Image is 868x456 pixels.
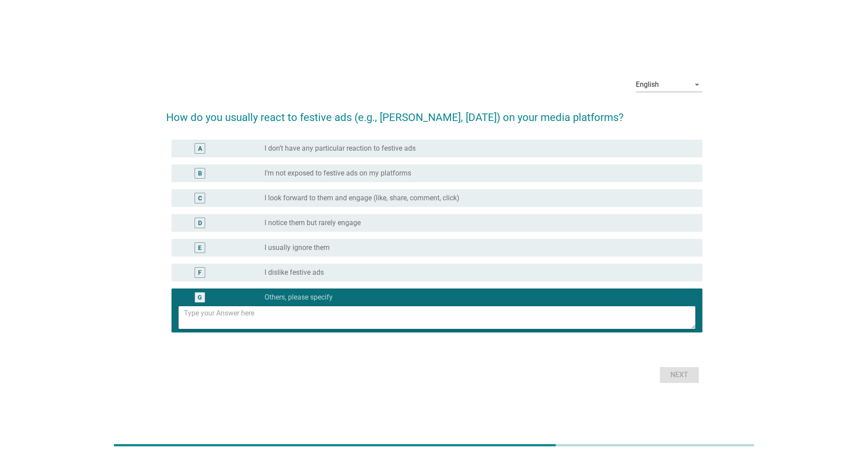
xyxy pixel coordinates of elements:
h2: How do you usually react to festive ads (e.g., [PERSON_NAME], [DATE]) on your media platforms? [166,101,702,125]
label: I don’t have any particular reaction to festive ads [265,144,416,153]
label: I’m not exposed to festive ads on my platforms [265,169,411,178]
label: I look forward to them and engage (like, share, comment, click) [265,194,459,203]
label: I notice them but rarely engage [265,218,361,227]
div: F [198,268,202,277]
label: I usually ignore them [265,243,330,252]
label: I dislike festive ads [265,268,324,277]
i: arrow_drop_down [692,79,702,90]
div: D [198,218,202,228]
label: Others, please specify [265,293,333,302]
div: English [636,81,659,89]
div: G [198,293,202,302]
div: E [198,243,202,253]
div: A [198,144,202,153]
div: B [198,169,202,178]
div: C [198,194,202,203]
